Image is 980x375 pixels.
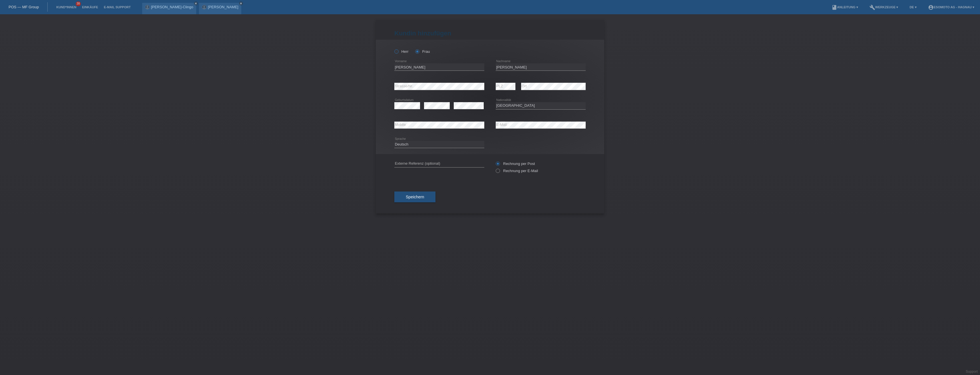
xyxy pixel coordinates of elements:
[496,169,499,176] input: Rechnung per E-Mail
[907,5,919,9] a: DE ▾
[925,5,977,9] a: account_circleEsomoto AG - Hagnau ▾
[394,49,398,53] input: Herr
[76,1,81,6] span: 38
[9,5,39,9] a: POS — MF Group
[496,162,535,166] label: Rechnung per Post
[966,370,978,374] a: Support
[496,169,538,173] label: Rechnung per E-Mail
[151,5,193,9] a: [PERSON_NAME]-Clingo
[415,49,419,53] input: Frau
[240,2,242,5] i: close
[829,5,861,9] a: bookAnleitung ▾
[208,5,238,9] a: [PERSON_NAME]
[832,5,837,10] i: book
[496,162,499,169] input: Rechnung per Post
[394,30,586,37] h1: Kundin hinzufügen
[869,5,875,10] i: build
[406,195,424,199] span: Speichern
[928,5,934,10] i: account_circle
[101,5,134,9] a: E-Mail Support
[194,2,197,5] i: close
[394,191,435,202] button: Speichern
[867,5,901,9] a: buildWerkzeuge ▾
[194,1,198,5] a: close
[79,5,101,9] a: Einkäufe
[53,5,79,9] a: Kund*innen
[394,49,409,54] label: Herr
[239,1,243,5] a: close
[415,49,430,54] label: Frau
